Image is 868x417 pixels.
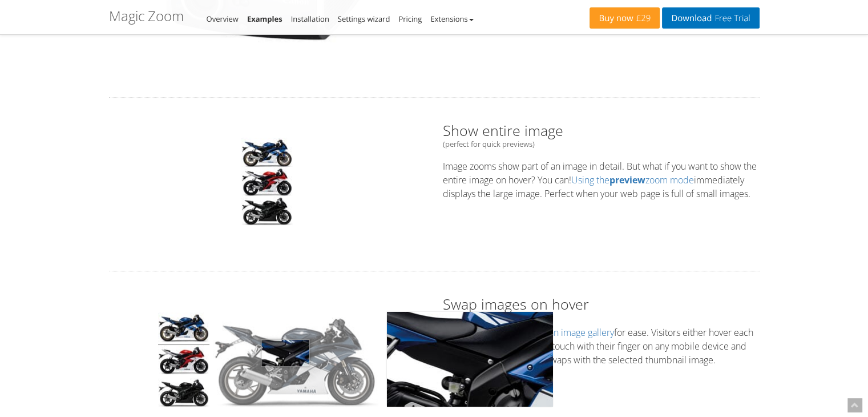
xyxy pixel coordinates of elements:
[338,14,390,24] a: Settings wizard
[213,312,378,407] img: Swap images on hover example
[571,174,694,186] a: Using thepreviewzoom mode
[398,14,422,24] a: Pricing
[443,294,760,314] h2: Swap images on hover
[109,9,184,23] h1: Magic Zoom
[241,138,293,167] img: Show entire image example
[443,121,760,148] h2: Show entire image
[158,312,209,345] img: Swap images on hover example
[443,326,760,367] p: Display images for ease. Visitors either hover each thumbnail on a desktop or touch with their fi...
[207,14,239,24] a: Overview
[443,159,760,201] p: Image zooms show part of an image in detail. But what if you want to show the entire image on hov...
[662,7,759,29] a: DownloadFree Trial
[443,141,760,148] small: (perfect for quick previews)
[241,196,293,225] img: Show entire image example
[158,345,209,378] img: Swap images on hover example
[158,378,209,410] img: Swap images on hover example
[503,326,614,339] a: together in an image gallery
[609,174,645,186] strong: preview
[430,14,473,24] a: Extensions
[291,14,329,24] a: Installation
[590,7,660,29] a: Buy now£29
[633,14,651,23] span: £29
[241,167,293,196] img: Show entire image example
[213,312,378,407] a: Swap images on hover exampleSwap images on hover example
[712,14,750,23] span: Free Trial
[247,14,282,24] a: Examples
